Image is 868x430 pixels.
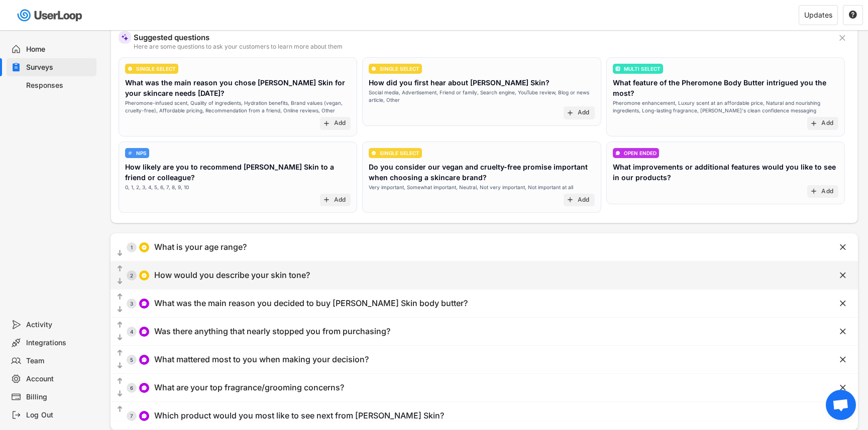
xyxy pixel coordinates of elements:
text:  [118,264,123,273]
button: add [566,196,574,204]
text:  [840,270,846,280]
img: CircleTickMinorWhite.svg [141,244,147,250]
img: AdjustIcon.svg [128,151,133,156]
div: What was the main reason you chose [PERSON_NAME] Skin for your skincare needs [DATE]? [125,77,351,98]
text: add [322,196,331,204]
text:  [118,277,123,285]
div: 2 [127,273,137,278]
button:  [116,333,124,343]
div: SINGLE SELECT [136,66,176,71]
div: Log Out [26,410,92,420]
button:  [838,270,848,280]
text:  [840,382,846,393]
img: CircleTickMinorWhite.svg [128,66,133,71]
button: add [810,187,818,195]
div: What is your age range? [154,242,247,252]
button: add [810,119,818,127]
text:  [840,242,846,252]
div: Add [821,119,833,127]
button:  [116,404,124,414]
text:  [840,354,846,365]
div: Here are some questions to ask your customers to learn more about them [134,44,830,50]
button:  [838,299,848,309]
text:  [118,333,123,342]
div: Activity [26,320,92,330]
img: ListMajor.svg [615,66,620,71]
button: add [566,109,574,117]
div: What are your top fragrance/grooming concerns? [154,382,344,393]
div: NPS [136,151,147,156]
img: ConversationMinor.svg [615,151,620,156]
button:  [116,389,124,399]
button:  [116,305,124,315]
div: Add [334,196,346,204]
div: What was the main reason you decided to buy [PERSON_NAME] Skin body butter? [154,298,468,309]
img: CircleTickMinorWhite.svg [141,272,147,278]
button:  [116,248,124,258]
img: ConversationMinor.svg [141,385,147,391]
div: Surveys [26,63,92,72]
div: What improvements or additional features would you like to see in our products? [613,162,838,183]
div: Suggested questions [134,34,830,41]
div: Pheromone-infused scent, Quality of ingredients, Hydration benefits, Brand values (vegan, cruelty... [125,99,351,114]
div: Billing [26,392,92,402]
div: 5 [127,357,137,362]
text:  [118,405,123,413]
div: How did you first hear about [PERSON_NAME] Skin? [369,77,550,88]
div: OPEN ENDED [624,151,657,156]
div: What mattered most to you when making your decision? [154,354,369,365]
text:  [840,326,846,337]
text:  [118,249,123,257]
div: Social media, Advertisement, Friend or family, Search engine, YouTube review, Blog or news articl... [369,89,594,104]
div: Add [334,119,346,127]
button:  [116,376,124,386]
div: SINGLE SELECT [380,151,419,156]
text:  [840,298,846,309]
button:  [838,355,848,365]
div: Integrations [26,338,92,348]
div: Pheromone enhancement, Luxury scent at an affordable price, Natural and nourishing ingredients, L... [613,99,838,114]
text:  [839,33,845,43]
button:  [848,11,857,20]
img: ConversationMinor.svg [141,357,147,363]
img: CircleTickMinorWhite.svg [371,151,376,156]
button:  [116,292,124,302]
button:  [116,276,124,286]
button: add [322,119,331,127]
img: MagicMajor%20%28Purple%29.svg [121,34,129,41]
img: CircleTickMinorWhite.svg [371,66,376,71]
div: SINGLE SELECT [380,66,419,71]
text:  [118,377,123,385]
div: Add [578,196,590,204]
text:  [118,361,123,370]
div: 1 [127,245,137,250]
button:  [116,361,124,371]
div: Add [821,188,833,196]
div: MULTI SELECT [624,66,661,71]
div: Add [578,109,590,117]
div: Updates [804,12,832,19]
img: ConversationMinor.svg [141,413,147,419]
div: Team [26,356,92,366]
div: What feature of the Pheromone Body Butter intrigued you the most? [613,77,838,98]
img: userloop-logo-01.svg [15,5,86,26]
div: Was there anything that nearly stopped you from purchasing? [154,326,390,337]
button:  [116,320,124,330]
button:  [838,383,848,393]
div: Account [26,374,92,384]
text:  [118,293,123,301]
div: 4 [127,329,137,334]
div: Do you consider our vegan and cruelty-free promise important when choosing a skincare brand? [369,162,594,183]
img: ConversationMinor.svg [141,301,147,307]
div: 6 [127,385,137,390]
div: Which product would you most like to see next from [PERSON_NAME] Skin? [154,410,444,421]
text:  [118,321,123,329]
button:  [838,242,848,252]
div: Responses [26,81,92,90]
button:  [116,264,124,274]
div: 7 [127,413,137,418]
